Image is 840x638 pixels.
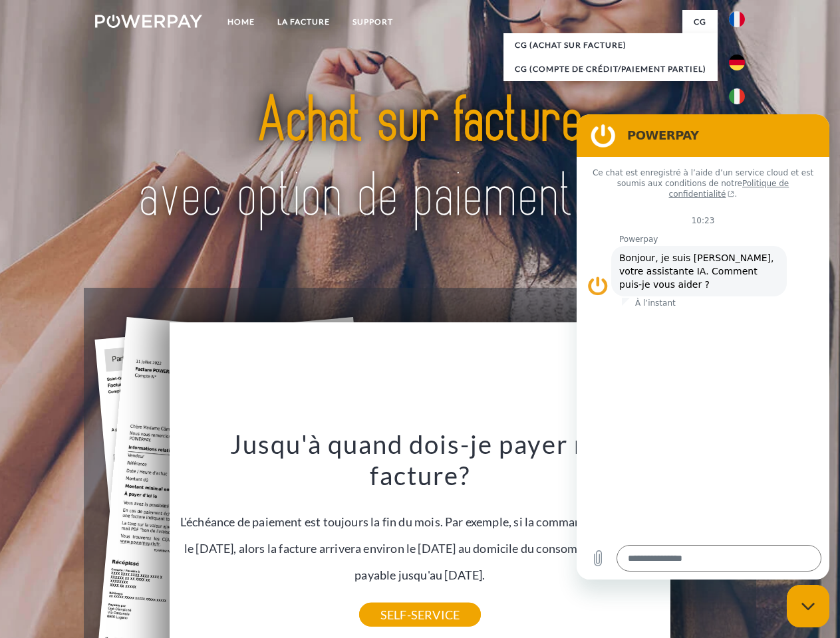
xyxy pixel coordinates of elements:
div: L'échéance de paiement est toujours la fin du mois. Par exemple, si la commande a été passée le [... [178,428,663,615]
iframe: Bouton de lancement de la fenêtre de messagerie, conversation en cours [787,585,829,627]
img: title-powerpay_fr.svg [127,64,713,255]
img: de [729,54,745,70]
a: SELF-SERVICE [359,603,481,627]
a: Support [341,10,404,34]
a: CG (Compte de crédit/paiement partiel) [503,57,718,81]
img: logo-powerpay-white.svg [95,15,202,28]
a: Home [216,10,266,34]
img: fr [729,11,745,27]
img: it [729,88,745,104]
iframe: Fenêtre de messagerie [577,114,829,580]
a: CG [682,10,718,34]
a: CG (achat sur facture) [503,33,718,57]
h3: Jusqu'à quand dois-je payer ma facture? [178,428,663,492]
a: LA FACTURE [266,10,341,34]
